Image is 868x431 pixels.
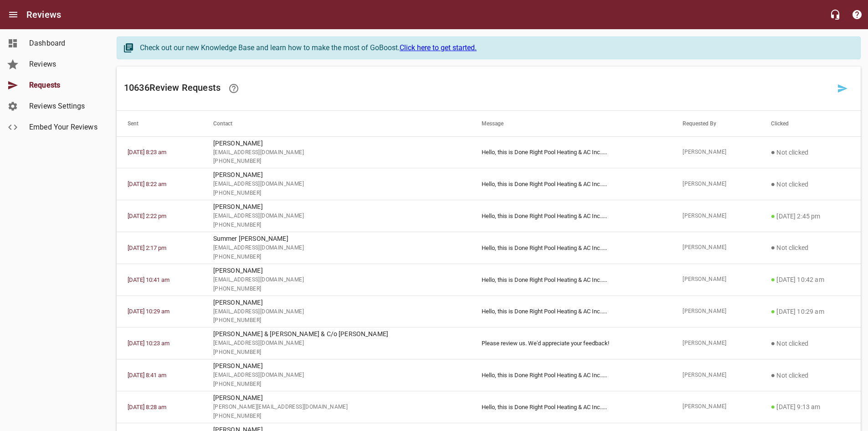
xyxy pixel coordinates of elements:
a: [DATE] 2:17 pm [128,244,166,251]
span: [PERSON_NAME][EMAIL_ADDRESS][DOMAIN_NAME] [213,403,460,412]
td: Hello, this is Done Right Pool Heating & AC Inc.. ... [471,296,672,327]
p: Not clicked [771,338,850,349]
span: Requests [29,80,98,91]
a: [DATE] 10:29 am [128,308,169,315]
span: [EMAIL_ADDRESS][DOMAIN_NAME] [213,307,460,317]
span: [PHONE_NUMBER] [213,221,460,230]
span: [PERSON_NAME] [683,243,749,252]
span: Reviews [29,59,98,70]
span: ● [771,275,776,284]
p: [PERSON_NAME] [213,393,460,403]
button: Support Portal [846,4,868,26]
span: [PHONE_NUMBER] [213,380,460,389]
div: Check out our new Knowledge Base and learn how to make the most of GoBoost. [140,42,851,53]
h6: 10636 Review Request s [124,78,832,99]
span: [PERSON_NAME] [683,402,749,411]
td: Hello, this is Done Right Pool Heating & AC Inc.. ... [471,136,672,168]
span: [PERSON_NAME] [683,180,749,189]
span: [EMAIL_ADDRESS][DOMAIN_NAME] [213,148,460,157]
span: ● [771,243,776,252]
a: [DATE] 8:41 am [128,372,166,379]
span: ● [771,148,776,156]
span: ● [771,339,776,348]
span: [EMAIL_ADDRESS][DOMAIN_NAME] [213,339,460,348]
span: [PERSON_NAME] [683,339,749,348]
td: Hello, this is Done Right Pool Heating & AC Inc.. ... [471,200,672,232]
a: Click here to get started. [400,43,477,52]
span: [PERSON_NAME] [683,371,749,380]
td: Hello, this is Done Right Pool Heating & AC Inc.. ... [471,391,672,423]
td: Hello, this is Done Right Pool Heating & AC Inc.. ... [471,232,672,264]
p: Not clicked [771,242,850,253]
a: [DATE] 8:23 am [128,149,166,156]
span: [EMAIL_ADDRESS][DOMAIN_NAME] [213,244,460,253]
span: [PERSON_NAME] [683,148,749,157]
p: Not clicked [771,147,850,158]
span: [PHONE_NUMBER] [213,253,460,262]
p: Summer [PERSON_NAME] [213,234,460,244]
p: [PERSON_NAME] [213,266,460,275]
span: [PHONE_NUMBER] [213,316,460,325]
th: Contact [202,111,471,136]
p: [DATE] 10:42 am [771,274,850,285]
td: Hello, this is Done Right Pool Heating & AC Inc.. ... [471,168,672,200]
th: Message [471,111,672,136]
span: [EMAIL_ADDRESS][DOMAIN_NAME] [213,371,460,380]
span: [PHONE_NUMBER] [213,189,460,198]
span: [PHONE_NUMBER] [213,157,460,166]
a: [DATE] 2:22 pm [128,213,166,219]
span: [PHONE_NUMBER] [213,348,460,357]
h6: Reviews [26,7,61,22]
td: Please review us. We'd appreciate your feedback! [471,327,672,359]
th: Sent [117,111,202,136]
span: ● [771,371,776,379]
td: Hello, this is Done Right Pool Heating & AC Inc.. ... [471,264,672,296]
span: ● [771,402,776,411]
span: [PHONE_NUMBER] [213,412,460,421]
p: [DATE] 10:29 am [771,306,850,317]
p: [PERSON_NAME] & [PERSON_NAME] & C/o [PERSON_NAME] [213,329,460,339]
th: Requested By [672,111,760,136]
span: [PERSON_NAME] [683,212,749,221]
span: Embed Your Reviews [29,122,98,133]
span: [EMAIL_ADDRESS][DOMAIN_NAME] [213,212,460,221]
a: [DATE] 8:28 am [128,404,166,410]
span: [EMAIL_ADDRESS][DOMAIN_NAME] [213,180,460,189]
span: [PERSON_NAME] [683,275,749,284]
p: [PERSON_NAME] [213,170,460,180]
span: Reviews Settings [29,101,98,112]
p: [PERSON_NAME] [213,139,460,148]
p: [PERSON_NAME] [213,361,460,371]
button: Open drawer [2,4,24,26]
span: ● [771,180,776,188]
p: [PERSON_NAME] [213,298,460,307]
p: Not clicked [771,179,850,190]
p: [DATE] 2:45 pm [771,211,850,222]
button: Live Chat [824,4,846,26]
span: [PERSON_NAME] [683,307,749,316]
span: [PHONE_NUMBER] [213,285,460,294]
span: Dashboard [29,38,98,49]
a: [DATE] 8:22 am [128,181,166,187]
p: [PERSON_NAME] [213,202,460,212]
a: [DATE] 10:23 am [128,340,169,347]
span: ● [771,212,776,220]
td: Hello, this is Done Right Pool Heating & AC Inc.. ... [471,359,672,391]
p: [DATE] 9:13 am [771,401,850,412]
span: [EMAIL_ADDRESS][DOMAIN_NAME] [213,275,460,285]
p: Not clicked [771,370,850,381]
th: Clicked [760,111,861,136]
a: Learn how requesting reviews can improve your online presence [223,78,245,99]
a: [DATE] 10:41 am [128,276,169,283]
span: ● [771,307,776,316]
a: Request a review [832,78,853,99]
